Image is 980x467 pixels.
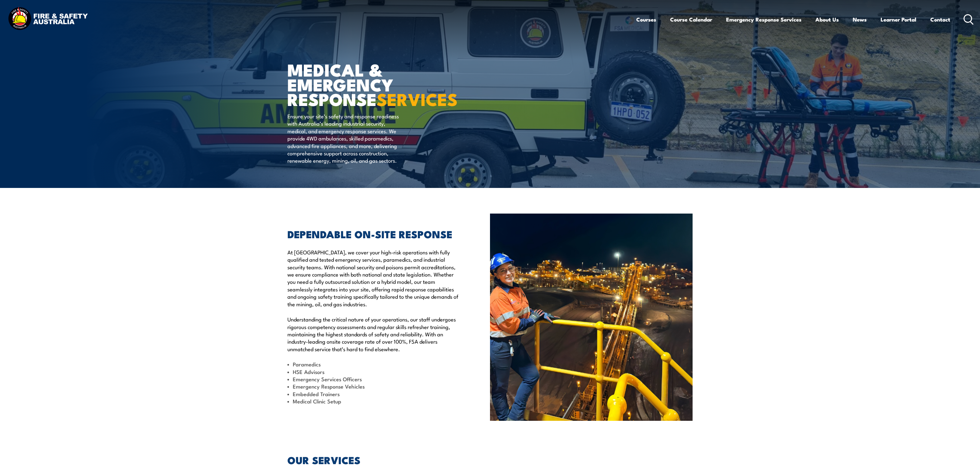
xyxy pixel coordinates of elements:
[287,397,461,405] li: Medical Clinic Setup
[287,383,461,390] li: Emergency Response Vehicles
[287,62,444,106] h1: MEDICAL & EMERGENCY RESPONSE
[287,315,461,352] p: Understanding the critical nature of your operations, our staff undergoes rigorous competency ass...
[377,85,458,112] strong: SERVICES
[287,368,461,375] li: HSE Advisors
[930,11,950,28] a: Contact
[287,455,693,464] h2: OUR SERVICES
[287,375,461,383] li: Emergency Services Officers
[287,229,461,238] h2: DEPENDABLE ON-SITE RESPONSE
[287,248,461,308] p: At [GEOGRAPHIC_DATA], we cover your high-risk operations with fully qualified and tested emergenc...
[853,11,867,28] a: News
[287,112,403,164] p: Ensure your site’s safety and response readiness with Australia’s leading industrial security, me...
[490,214,693,421] img: ESO On Site
[815,11,839,28] a: About Us
[881,11,916,28] a: Learner Portal
[670,11,712,28] a: Course Calendar
[287,390,461,397] li: Embedded Trainers
[287,360,461,368] li: Paramedics
[726,11,801,28] a: Emergency Response Services
[636,11,656,28] a: Courses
